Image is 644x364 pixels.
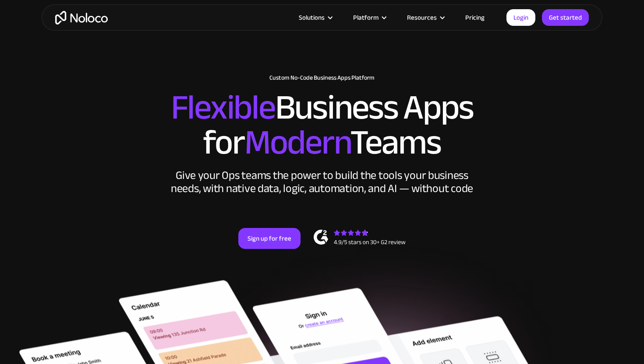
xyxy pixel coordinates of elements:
a: Sign up for free [238,228,301,249]
h1: Custom No-Code Business Apps Platform [50,74,594,81]
span: Modern [244,110,350,175]
div: Give your Ops teams the power to build the tools your business needs, with native data, logic, au... [169,169,475,195]
h2: Business Apps for Teams [50,90,594,160]
div: Platform [353,12,379,23]
div: Platform [342,12,396,23]
div: Solutions [299,12,325,23]
div: Resources [396,12,454,23]
span: Flexible [171,75,275,140]
div: Resources [407,12,437,23]
a: Login [506,9,535,26]
a: Get started [542,9,589,26]
div: Solutions [288,12,342,23]
a: Pricing [454,12,495,23]
a: home [55,11,108,24]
